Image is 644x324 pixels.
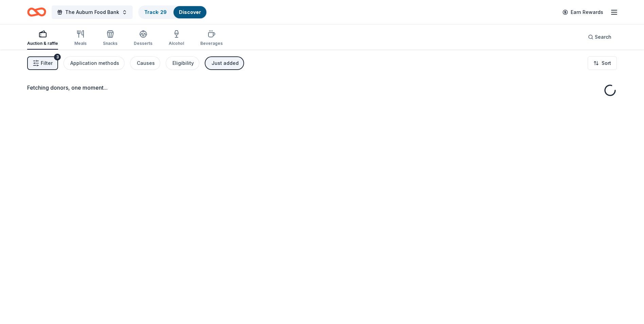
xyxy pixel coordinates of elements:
[27,56,58,70] button: Filter3
[103,27,117,50] button: Snacks
[583,30,617,44] button: Search
[27,41,58,46] div: Auction & raffle
[588,56,617,70] button: Sort
[200,41,223,46] div: Beverages
[205,56,244,70] button: Just added
[172,59,194,67] div: Eligibility
[179,9,201,15] a: Discover
[602,59,611,67] span: Sort
[52,5,133,19] button: The Auburn Food Bank
[130,56,160,70] button: Causes
[211,59,239,67] div: Just added
[27,84,617,92] div: Fetching donors, one moment...
[65,8,119,16] span: The Auburn Food Bank
[103,41,117,46] div: Snacks
[166,56,199,70] button: Eligibility
[54,54,61,60] div: 3
[144,9,167,15] a: Track· 29
[169,41,184,46] div: Alcohol
[138,5,207,19] button: Track· 29Discover
[74,41,87,46] div: Meals
[137,59,155,67] div: Causes
[27,4,46,20] a: Home
[200,27,223,50] button: Beverages
[595,33,611,41] span: Search
[134,27,152,50] button: Desserts
[27,27,58,50] button: Auction & raffle
[41,59,53,67] span: Filter
[74,27,87,50] button: Meals
[169,27,184,50] button: Alcohol
[134,41,152,46] div: Desserts
[70,59,119,67] div: Application methods
[63,56,125,70] button: Application methods
[558,6,607,18] a: Earn Rewards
